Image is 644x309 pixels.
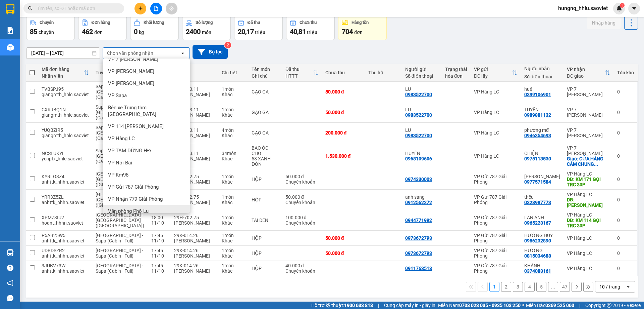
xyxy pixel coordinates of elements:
[405,92,432,97] div: 0983522700
[513,282,523,292] button: 3
[222,127,245,133] div: 4 món
[567,218,610,228] div: DĐ: KM 114 GỌI TRC 30P
[567,177,610,187] div: DĐ: KM 171 GỌI TRC 30P
[96,125,141,141] span: Sapa - [GEOGRAPHIC_DATA] (Cabin)
[222,70,245,75] div: Chi tiết
[42,86,89,92] div: TVBSPJ95
[474,233,518,243] div: VP Gửi 787 Giải Phóng
[154,6,158,11] span: file-add
[579,302,580,309] span: |
[474,263,518,274] div: VP Gửi 787 Giải Phóng
[617,197,634,202] div: 0
[405,67,438,72] div: Người gửi
[202,30,211,35] span: món
[78,16,127,40] button: Đơn hàng462đơn
[474,130,518,136] div: VP Hàng LC
[405,86,438,92] div: LU
[222,156,245,161] div: Khác
[234,16,283,40] button: Đã thu20,17 triệu
[42,200,89,205] div: anhttk_hhhn.saoviet
[252,130,279,136] div: GẠO GA
[169,6,174,11] span: aim
[325,153,362,159] div: 1.530.000 đ
[563,64,614,82] th: Toggle SortBy
[617,266,634,271] div: 0
[252,177,279,182] div: HỘP
[545,303,574,308] strong: 0369 525 060
[285,220,319,226] div: Chuyển khoản
[548,282,558,292] button: ...
[174,107,215,112] div: 29H-963.11
[285,268,319,274] div: Chuyển khoản
[474,153,518,159] div: VP Hàng LC
[524,133,551,138] div: 0946354693
[174,263,215,268] div: 29K-014.26
[405,112,432,118] div: 0983522700
[325,250,362,256] div: 50.000 đ
[174,156,215,161] div: [PERSON_NAME]
[39,30,54,35] span: chuyến
[222,112,245,118] div: Khác
[26,48,100,59] input: Select a date range.
[42,215,89,220] div: XPMZ3IU2
[174,127,215,133] div: 29H-963.11
[526,302,574,309] span: Miền Bắc
[42,92,89,97] div: giangmth_hhlc.saoviet
[587,17,621,29] button: Nhập hàng
[311,302,373,309] span: Hỗ trợ kỹ thuật:
[524,92,551,97] div: 0399106901
[285,194,319,200] div: 50.000 đ
[522,304,524,307] span: ⚪️
[7,295,13,301] span: message
[42,238,89,243] div: anhttk_hhhn.saoviet
[524,107,560,112] div: TUYÊN
[524,74,560,79] div: Số điện thoại
[354,30,363,35] span: đơn
[37,5,116,12] input: Tìm tên, số ĐT hoặc mã đơn
[174,179,215,185] div: [PERSON_NAME]
[567,197,610,208] div: DĐ: XUÂN GIAO
[255,30,265,35] span: triệu
[196,20,213,25] div: Số lượng
[567,250,610,256] div: VP Hàng LC
[524,179,551,185] div: 0977571584
[151,268,167,274] div: 11/10
[222,200,245,205] div: Khác
[445,73,467,79] div: hóa đơn
[617,235,634,241] div: 0
[174,200,215,205] div: [PERSON_NAME]
[525,282,535,292] button: 4
[82,28,93,36] span: 462
[438,302,521,309] span: Miền Nam
[325,235,362,241] div: 50.000 đ
[108,104,187,118] span: Bến xe Trung tâm [GEOGRAPHIC_DATA]
[108,159,132,166] span: VP Nội Bài
[252,156,279,167] div: 53 XANH ĐÓN
[108,208,149,215] span: Văn phòng Phố Lu
[445,67,467,72] div: Trạng thái
[405,194,438,200] div: anh sang
[594,161,598,167] span: ...
[96,248,143,259] span: [GEOGRAPHIC_DATA] - Sapa (Cabin - Full)
[471,64,521,82] th: Toggle SortBy
[405,235,432,241] div: 0973672793
[285,174,319,179] div: 50.000 đ
[248,20,260,25] div: Đã thu
[222,92,245,97] div: Khác
[222,268,245,274] div: Khác
[524,127,560,133] div: phương mđ
[222,248,245,253] div: 1 món
[567,145,610,156] div: VP 7 [PERSON_NAME]
[405,177,432,182] div: 0974330003
[405,127,438,133] div: LU
[144,20,164,25] div: Khối lượng
[617,110,634,115] div: 0
[108,171,128,178] span: VP Km98
[174,174,215,179] div: 29H-702.75
[285,200,319,205] div: Chuyển khoản
[174,194,215,200] div: 29H-702.75
[617,250,634,256] div: 0
[252,218,279,223] div: TAI DEN
[42,220,89,226] div: hoant_hhhn.saoviet
[174,253,215,259] div: [PERSON_NAME]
